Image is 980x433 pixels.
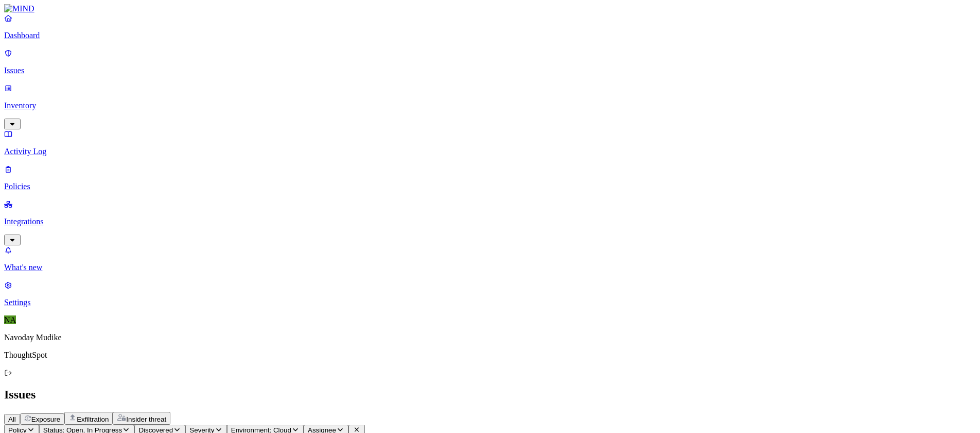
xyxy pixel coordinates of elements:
[31,415,60,423] span: Exposure
[4,245,976,272] a: What's new
[4,48,976,75] a: Issues
[4,31,976,40] p: Dashboard
[4,164,976,191] a: Policies
[4,66,976,75] p: Issues
[4,13,976,40] a: Dashboard
[77,415,109,423] span: Exfiltration
[4,147,976,156] p: Activity Log
[4,101,976,110] p: Inventory
[4,333,976,342] p: Navoday Mudike
[4,263,976,272] p: What's new
[4,280,976,307] a: Settings
[4,182,976,191] p: Policies
[4,199,976,244] a: Integrations
[4,4,34,13] img: MIND
[4,129,976,156] a: Activity Log
[4,4,976,13] a: MIND
[4,217,976,226] p: Integrations
[8,415,16,423] span: All
[4,298,976,307] p: Settings
[4,351,976,360] p: ThoughtSpot
[4,388,976,402] h2: Issues
[4,315,16,324] span: NA
[126,415,166,423] span: Insider threat
[4,84,976,128] a: Inventory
